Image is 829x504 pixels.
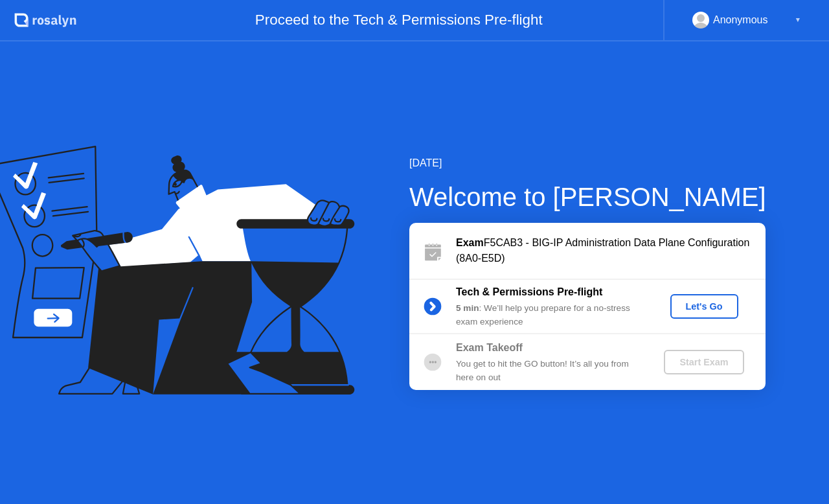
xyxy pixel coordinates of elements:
[670,294,738,319] button: Let's Go
[456,286,602,297] b: Tech & Permissions Pre-flight
[664,350,744,374] button: Start Exam
[409,178,766,216] div: Welcome to [PERSON_NAME]
[409,155,766,171] div: [DATE]
[676,301,733,312] div: Let's Go
[795,12,801,29] div: ▼
[456,342,523,353] b: Exam Takeoff
[456,358,642,384] div: You get to hit the GO button! It’s all you from here on out
[456,303,479,313] b: 5 min
[456,235,766,266] div: F5CAB3 - BIG-IP Administration Data Plane Configuration (8A0-E5D)
[456,237,484,248] b: Exam
[456,302,642,328] div: : We’ll help you prepare for a no-stress exam experience
[669,357,738,367] div: Start Exam
[713,12,768,29] div: Anonymous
